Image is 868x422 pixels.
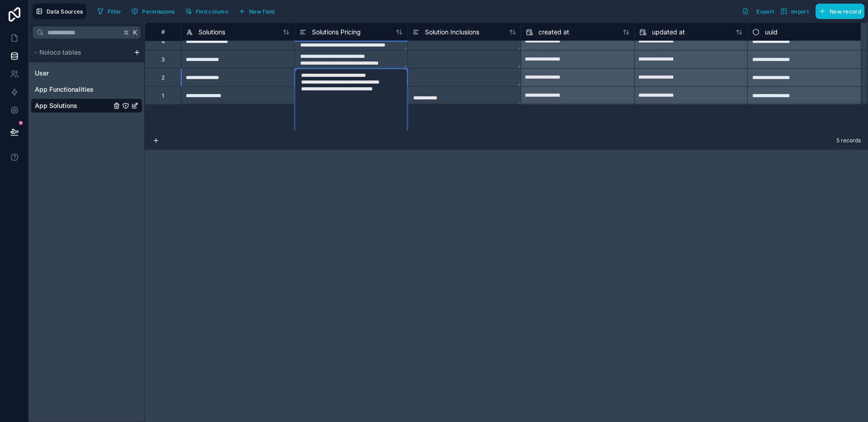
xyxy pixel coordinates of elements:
button: New record [816,4,864,19]
a: Permissions [128,5,181,18]
span: Data Sources [47,8,83,15]
div: # [152,28,174,35]
span: New record [830,8,861,15]
span: uuid [765,28,778,37]
button: Filter [94,5,125,18]
span: Permissions [142,8,175,15]
button: Import [777,4,812,19]
span: Filter [108,8,122,15]
button: Export [739,4,777,19]
span: Export [756,8,774,15]
a: New record [812,4,864,19]
span: New field [249,8,275,15]
div: 3 [161,56,165,63]
span: created at [538,28,569,37]
button: New field [235,5,278,18]
span: Solutions [198,28,225,37]
span: Solutions Pricing [312,28,361,37]
span: 5 records [836,137,861,144]
div: 2 [161,74,165,81]
span: K [132,29,138,36]
span: Import [791,8,809,15]
span: Solution Inclusions [425,28,479,37]
span: Find column [196,8,228,15]
button: Find column [182,5,231,18]
span: updated at [652,28,685,37]
div: 1 [162,92,164,99]
button: Permissions [128,5,178,18]
div: 4 [161,38,165,45]
button: Data Sources [33,4,86,19]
